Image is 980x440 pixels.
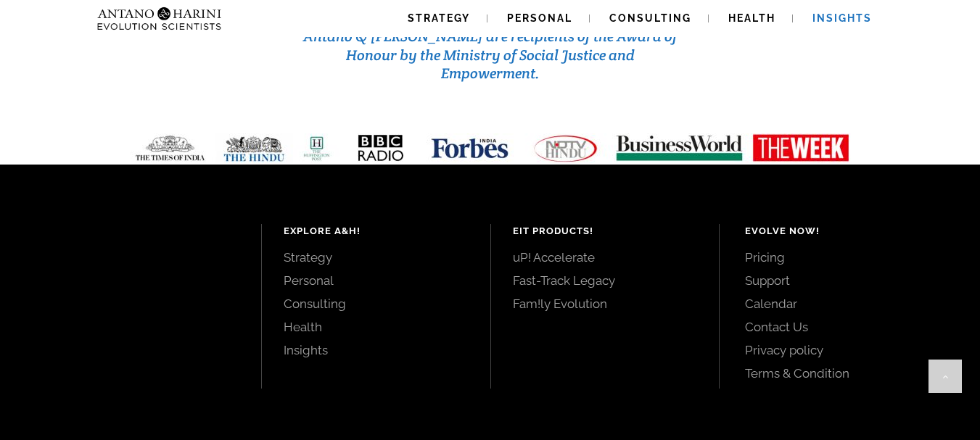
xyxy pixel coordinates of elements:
[284,249,468,265] a: Strategy
[745,342,947,358] a: Privacy policy
[513,273,697,289] a: Fast-Track Legacy
[284,273,468,289] a: Personal
[513,249,697,265] a: uP! Accelerate
[745,296,947,312] a: Calendar
[284,296,468,312] a: Consulting
[284,319,468,335] a: Health
[745,249,947,265] a: Pricing
[299,28,682,83] h3: Antano & [PERSON_NAME] are recipients of the Award of Honour by the Ministry of Social Justice an...
[609,12,691,24] span: Consulting
[119,133,862,163] img: Media-Strip
[745,224,947,238] h4: Evolve Now!
[284,342,468,358] a: Insights
[745,319,947,335] a: Contact Us
[745,273,947,289] a: Support
[812,12,872,24] span: Insights
[745,365,947,381] a: Terms & Condition
[513,296,697,312] a: Fam!ly Evolution
[408,12,470,24] span: Strategy
[728,12,775,24] span: Health
[507,12,572,24] span: Personal
[284,224,468,238] h4: Explore A&H!
[513,224,697,238] h4: EIT Products!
